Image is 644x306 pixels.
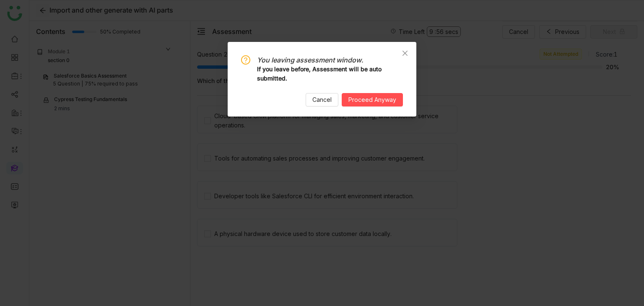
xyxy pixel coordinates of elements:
b: If you leave before, Assessment will be auto submitted. [257,65,382,82]
button: Cancel [306,93,338,106]
span: Cancel [312,95,332,104]
i: You leaving assessment window. [257,56,363,64]
button: Proceed Anyway [342,93,403,106]
button: Close [394,42,416,65]
span: Proceed Anyway [348,95,396,104]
